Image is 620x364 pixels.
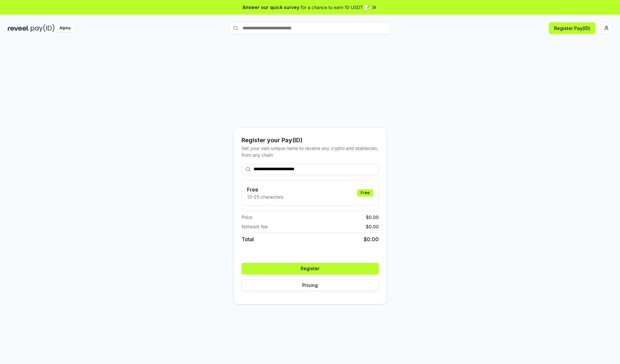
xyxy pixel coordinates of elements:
[242,223,268,230] span: Network fee
[242,136,379,145] div: Register your Pay(ID)
[357,189,373,196] div: Free
[247,186,283,193] h3: Free
[366,223,379,230] span: $ 0.00
[8,24,29,32] img: reveel_dark
[366,214,379,221] span: $ 0.00
[31,24,55,32] img: pay_id
[301,4,370,11] span: for a chance to earn 10 USDT 📝
[364,235,379,243] span: $ 0.00
[242,214,252,221] span: Price
[242,235,254,243] span: Total
[242,263,379,274] button: Register
[242,280,379,291] button: Pricing
[549,22,595,34] button: Register Pay(ID)
[243,4,299,11] span: Answer our quick survey
[56,24,74,32] div: Alpha
[247,193,283,200] p: 13-25 characters
[242,145,379,158] div: Get your own unique name to receive any crypto and stablecoin, from any chain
